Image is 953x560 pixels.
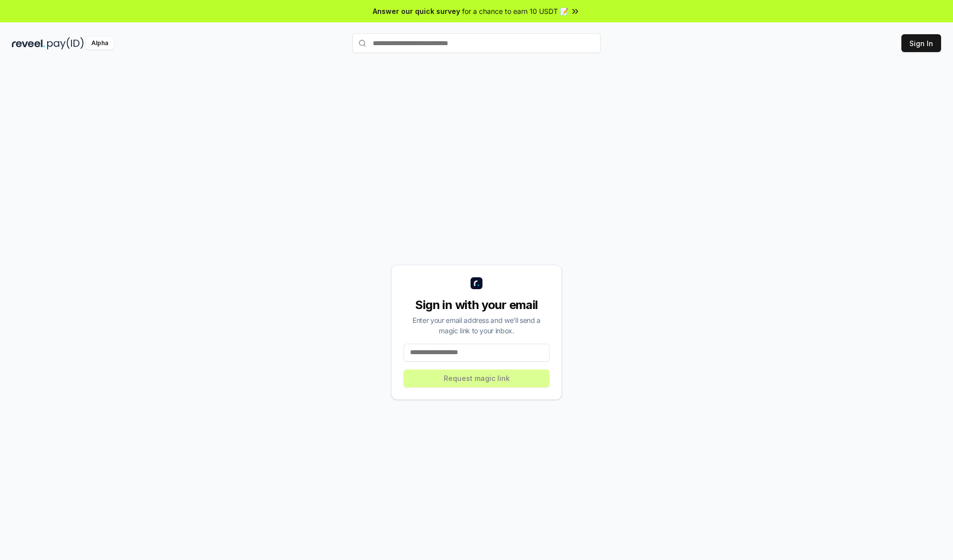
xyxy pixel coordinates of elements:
img: logo_small [471,277,482,289]
div: Alpha [86,37,114,50]
img: pay_id [47,37,84,50]
div: Sign in with your email [404,297,549,313]
div: Enter your email address and we’ll send a magic link to your inbox. [404,315,549,336]
span: for a chance to earn 10 USDT 📝 [462,6,568,16]
button: Sign In [901,34,941,52]
img: reveel_dark [12,37,45,50]
span: Answer our quick survey [373,6,460,16]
